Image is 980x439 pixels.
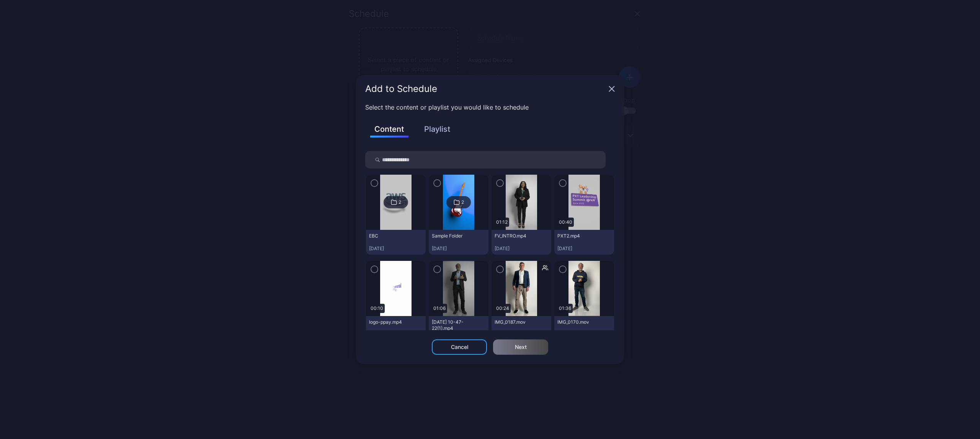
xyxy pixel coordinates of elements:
div: 01:06 [432,304,447,313]
div: 2025-02-21 10-47-22(1).mp4 [432,319,474,331]
div: 00:40 [557,218,574,227]
div: 01:36 [557,304,573,313]
div: 00:24 [495,304,511,313]
div: [DATE] [432,246,485,252]
div: FV_INTRO.mp4 [495,233,537,239]
div: logo-ppay.mp4 [369,319,411,325]
div: 00:10 [369,304,385,313]
div: EBC [369,233,411,239]
button: Cancel [432,339,487,355]
div: Sample Folder [432,233,474,239]
div: [DATE] [369,246,423,252]
div: [DATE] [557,246,611,252]
div: IMG_0187.mov [495,319,537,325]
div: IMG_0170.mov [557,319,599,325]
div: 01:12 [495,218,509,227]
p: Select the content or playlist you would like to schedule [365,103,615,112]
div: 2 [399,199,401,205]
div: Next [515,344,527,350]
div: Add to Schedule [365,84,606,93]
div: Cancel [451,344,468,350]
div: [DATE] [495,246,548,252]
button: Playlist [418,123,456,136]
button: Next [493,339,548,355]
div: PXT2.mp4 [557,233,599,239]
button: Content [370,123,408,138]
div: 2 [461,199,464,205]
